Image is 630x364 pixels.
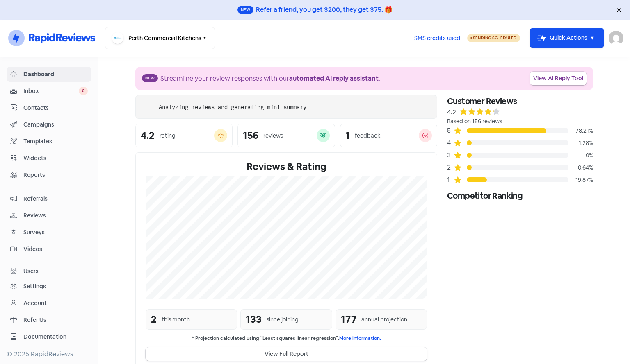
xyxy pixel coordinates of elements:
[7,117,91,132] a: Campaigns
[23,299,47,307] div: Account
[339,335,381,341] a: More information.
[530,72,587,85] a: View AI Reply Tool
[7,225,91,240] a: Surveys
[23,267,39,276] div: Users
[237,124,335,147] a: 156reviews
[105,27,215,49] button: Perth Commercial Kitchens
[447,138,454,148] div: 4
[23,137,88,146] span: Templates
[530,28,604,48] button: Quick Actions
[146,159,427,174] div: Reviews & Rating
[146,347,427,361] button: View Full Report
[146,335,427,342] small: * Projection calculated using "Least squares linear regression".
[7,208,91,223] a: Reviews
[609,31,623,45] img: User
[263,131,283,140] div: reviews
[160,131,176,140] div: rating
[447,190,593,202] div: Competitor Ranking
[256,5,393,15] div: Refer a friend, you get $200, they get $75. 🎁
[7,84,91,99] a: Inbox 0
[141,131,155,140] div: 4.2
[7,264,91,279] a: Users
[23,245,88,253] span: Videos
[23,316,88,324] span: Refer Us
[7,329,91,344] a: Documentation
[7,167,91,183] a: Reports
[237,6,253,14] span: New
[340,124,437,147] a: 1feedback
[7,191,91,206] a: Referrals
[355,131,380,140] div: feedback
[23,171,88,179] span: Reports
[79,87,88,95] span: 0
[345,131,350,140] div: 1
[23,332,88,341] span: Documentation
[289,74,379,83] b: automated AI reply assistant
[243,131,258,140] div: 156
[7,67,91,82] a: Dashboard
[568,139,593,147] div: 1.28%
[7,151,91,166] a: Widgets
[447,163,454,172] div: 2
[447,175,454,185] div: 1
[23,194,88,203] span: Referrals
[341,312,356,327] div: 177
[162,315,190,324] div: this month
[246,312,262,327] div: 133
[467,33,520,43] a: Sending Scheduled
[407,33,467,42] a: SMS credits used
[361,315,407,324] div: annual projection
[473,35,517,41] span: Sending Scheduled
[7,100,91,115] a: Contacts
[568,176,593,184] div: 19.87%
[23,154,88,163] span: Widgets
[23,282,46,291] div: Settings
[447,117,593,126] div: Based on 156 reviews
[414,34,460,43] span: SMS credits used
[23,70,88,79] span: Dashboard
[23,211,88,220] span: Reviews
[7,296,91,311] a: Account
[7,349,91,359] div: © 2025 RapidReviews
[267,315,299,324] div: since joining
[7,242,91,257] a: Videos
[23,104,88,112] span: Contacts
[447,126,454,136] div: 5
[568,127,593,135] div: 78.21%
[23,228,88,237] span: Surveys
[7,279,91,294] a: Settings
[447,150,454,160] div: 3
[447,95,593,107] div: Customer Reviews
[151,312,157,327] div: 2
[568,163,593,172] div: 0.64%
[447,107,456,117] div: 4.2
[135,124,233,147] a: 4.2rating
[568,151,593,160] div: 0%
[159,103,306,111] div: Analyzing reviews and generating mini summary
[142,74,158,82] span: New
[23,87,79,95] span: Inbox
[23,120,88,129] span: Campaigns
[7,134,91,149] a: Templates
[160,74,380,84] div: Streamline your review responses with our .
[7,312,91,328] a: Refer Us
